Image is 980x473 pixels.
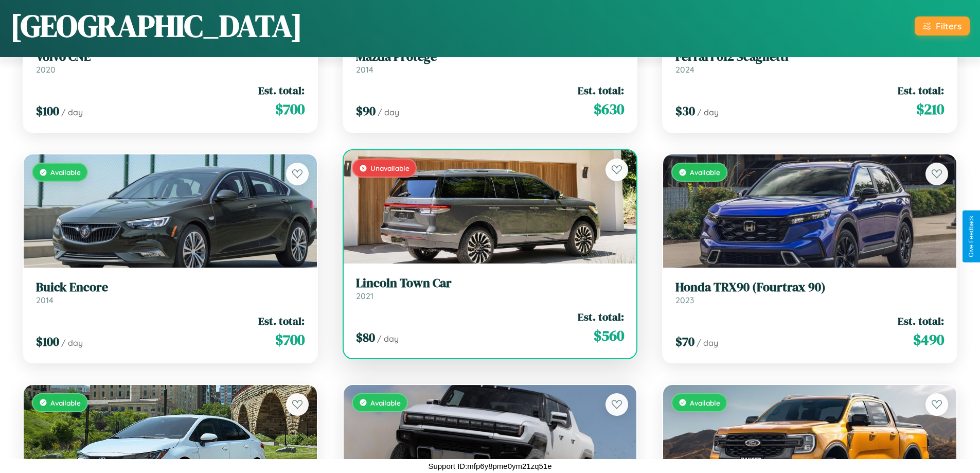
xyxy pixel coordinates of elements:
[356,49,625,64] h3: Mazda Protege
[690,398,720,407] span: Available
[675,295,694,305] span: 2023
[697,107,719,117] span: / day
[915,16,970,36] button: Filters
[675,49,944,64] h3: Ferrari 612 Scaglietti
[675,64,694,75] span: 2024
[36,280,305,295] h3: Buick Encore
[36,64,56,75] span: 2020
[61,107,83,117] span: / day
[370,398,401,407] span: Available
[356,276,625,291] h3: Lincoln Town Car
[36,102,59,119] span: $ 100
[675,333,694,350] span: $ 70
[378,107,399,117] span: / day
[916,99,944,119] span: $ 210
[36,49,305,75] a: Volvo CNE2020
[594,325,624,346] span: $ 560
[675,102,695,119] span: $ 30
[36,49,305,64] h3: Volvo CNE
[356,329,375,346] span: $ 80
[258,83,305,98] span: Est. total:
[898,313,944,328] span: Est. total:
[936,21,961,31] div: Filters
[36,280,305,305] a: Buick Encore2014
[36,295,54,305] span: 2014
[675,49,944,75] a: Ferrari 612 Scaglietti2024
[913,329,944,350] span: $ 490
[356,276,625,301] a: Lincoln Town Car2021
[50,398,81,407] span: Available
[428,459,551,473] p: Support ID: mfp6y8pme0ym21zq51e
[578,83,624,98] span: Est. total:
[258,313,305,328] span: Est. total:
[697,338,718,348] span: / day
[356,291,373,301] span: 2021
[968,216,975,257] div: Give Feedback
[275,329,305,350] span: $ 700
[10,5,302,47] h1: [GEOGRAPHIC_DATA]
[356,102,376,119] span: $ 90
[61,338,83,348] span: / day
[898,83,944,98] span: Est. total:
[275,99,305,119] span: $ 700
[36,333,59,350] span: $ 100
[377,334,399,344] span: / day
[356,64,373,75] span: 2014
[370,164,409,172] span: Unavailable
[594,99,624,119] span: $ 630
[690,168,720,177] span: Available
[675,280,944,295] h3: Honda TRX90 (Fourtrax 90)
[356,49,625,75] a: Mazda Protege2014
[578,309,624,324] span: Est. total:
[675,280,944,305] a: Honda TRX90 (Fourtrax 90)2023
[50,168,81,177] span: Available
